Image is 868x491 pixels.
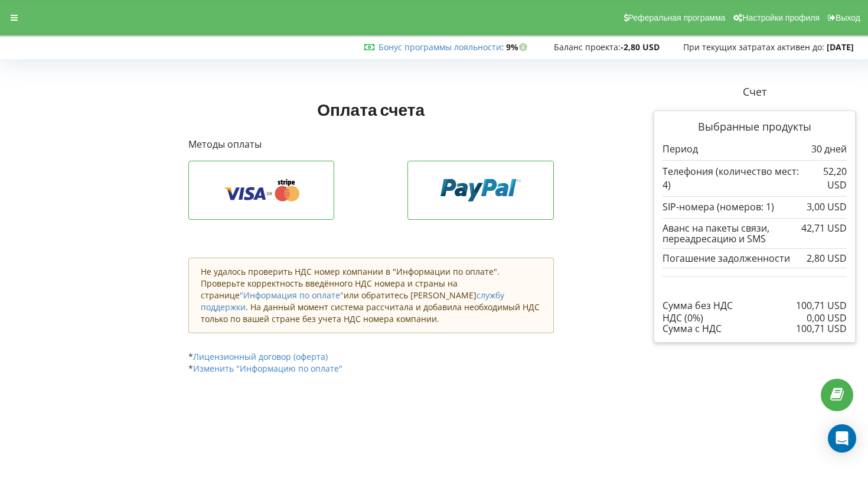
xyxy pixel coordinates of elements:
a: "Информация по оплате" [240,290,344,301]
span: Выход [836,13,860,22]
div: Не удалось проверить НДС номер компании в "Информации по оплате". Проверьте корректность введённо... [188,258,554,333]
span: Настройки профиля [742,13,820,22]
p: Выбранные продукты [663,119,847,135]
p: Телефония (количество мест: 4) [663,165,803,192]
strong: -2,80 USD [621,41,660,53]
div: Сумма с НДС [663,323,847,334]
div: 100,71 USD [796,323,847,334]
p: 52,20 USD [803,165,847,192]
p: Методы оплаты [188,138,554,151]
span: При текущих затратах активен до: [683,41,824,53]
strong: 9% [506,41,530,53]
p: Счет [654,84,856,100]
div: Погашение задолженности [663,253,847,264]
div: Аванс на пакеты связи, переадресацию и SMS [663,223,847,245]
span: : [378,41,504,53]
a: Изменить "Информацию по оплате" [193,363,342,374]
a: Бонус программы лояльности [378,41,501,53]
p: Сумма без НДС [663,299,733,313]
p: SIP-номера (номеров: 1) [663,200,774,214]
span: Реферальная программа [628,13,726,22]
a: Лицензионный договор (оферта) [193,351,328,362]
p: 30 дней [811,142,847,156]
h1: Оплата счета [188,99,554,120]
div: Open Intercom Messenger [828,424,856,453]
p: 3,00 USD [807,200,847,214]
div: НДС (0%) [663,313,847,323]
div: 42,71 USD [801,223,847,233]
div: 0,00 USD [807,313,847,323]
span: Баланс проекта: [554,41,621,53]
strong: [DATE] [827,41,854,53]
div: 2,80 USD [807,253,847,264]
p: Период [663,142,698,156]
a: службу поддержки [201,290,504,313]
p: 100,71 USD [796,299,847,313]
